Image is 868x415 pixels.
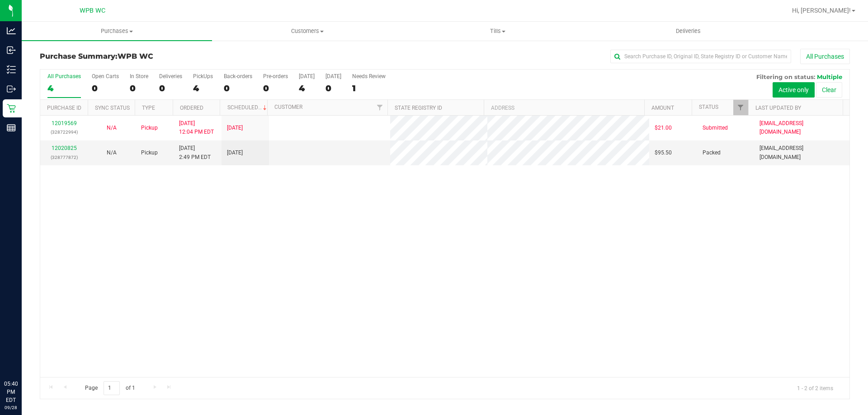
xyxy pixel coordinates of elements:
[755,105,801,111] a: Last Updated By
[759,119,844,136] span: [EMAIL_ADDRESS][DOMAIN_NAME]
[817,73,842,80] span: Multiple
[699,104,718,110] a: Status
[141,149,158,157] span: Pickup
[352,83,386,93] div: 1
[325,73,341,79] div: [DATE]
[7,123,16,132] inline-svg: Reports
[179,144,211,161] span: [DATE] 2:49 PM EDT
[193,73,213,79] div: PickUps
[373,100,387,115] a: Filter
[46,153,82,162] p: (328777872)
[130,83,148,93] div: 0
[22,27,212,35] span: Purchases
[7,84,16,93] inline-svg: Outbound
[610,50,791,63] input: Search Purchase ID, Original ID, State Registry ID or Customer Name...
[7,26,16,35] inline-svg: Analytics
[52,120,77,126] a: 12019569
[92,73,119,79] div: Open Carts
[227,104,269,111] a: Scheduled
[46,128,82,136] p: (328722994)
[193,83,213,93] div: 4
[756,73,815,80] span: Filtering on status:
[7,46,16,55] inline-svg: Inbound
[800,49,850,64] button: All Purchases
[118,52,153,61] span: WPB WC
[40,52,310,61] h3: Purchase Summary:
[52,145,77,151] a: 12020825
[703,149,721,157] span: Packed
[212,27,402,35] span: Customers
[227,149,243,157] span: [DATE]
[77,381,142,395] span: Page of 1
[224,83,252,93] div: 0
[816,82,842,98] button: Clear
[107,124,117,132] button: N/A
[130,73,148,79] div: In Store
[773,82,815,98] button: Active only
[4,404,18,411] p: 09/28
[4,380,18,404] p: 05:40 PM EDT
[274,104,302,110] a: Customer
[179,119,214,136] span: [DATE] 12:04 PM EDT
[92,83,119,93] div: 0
[159,73,182,79] div: Deliveries
[299,83,315,93] div: 4
[759,144,844,161] span: [EMAIL_ADDRESS][DOMAIN_NAME]
[47,105,81,111] a: Purchase ID
[593,22,783,41] a: Deliveries
[403,27,592,35] span: Tills
[299,73,315,79] div: [DATE]
[395,105,442,111] a: State Registry ID
[47,83,81,93] div: 4
[227,124,243,132] span: [DATE]
[212,22,402,41] a: Customers
[651,105,674,111] a: Amount
[142,105,155,111] a: Type
[402,22,593,41] a: Tills
[159,83,182,93] div: 0
[107,125,117,131] span: Not Applicable
[655,124,672,132] span: $21.00
[263,83,288,93] div: 0
[792,7,851,14] span: Hi, [PERSON_NAME]!
[180,105,203,111] a: Ordered
[733,100,748,115] a: Filter
[224,73,252,79] div: Back-orders
[484,100,644,116] th: Address
[7,104,16,113] inline-svg: Retail
[7,65,16,74] inline-svg: Inventory
[107,149,117,156] span: Not Applicable
[263,73,288,79] div: Pre-orders
[664,27,713,35] span: Deliveries
[107,149,117,157] button: N/A
[95,105,130,111] a: Sync Status
[9,343,36,370] iframe: Resource center
[352,73,386,79] div: Needs Review
[141,124,158,132] span: Pickup
[655,149,672,157] span: $95.50
[703,124,728,132] span: Submitted
[104,381,120,395] input: 1
[80,7,105,14] span: WPB WC
[790,381,840,395] span: 1 - 2 of 2 items
[22,22,212,41] a: Purchases
[325,83,341,93] div: 0
[47,73,81,79] div: All Purchases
